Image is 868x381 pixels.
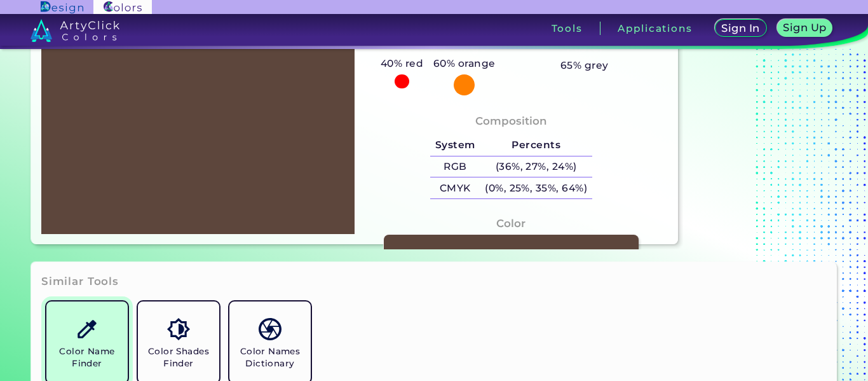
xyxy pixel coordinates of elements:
[259,318,281,340] img: icon_color_names_dictionary.svg
[430,156,480,177] h5: RGB
[143,345,214,370] h5: Color Shades Finder
[76,318,98,340] img: icon_color_name_finder.svg
[41,274,119,289] h3: Similar Tools
[552,24,583,33] h3: Tools
[785,23,825,32] h5: Sign Up
[428,55,500,72] h5: 60% orange
[717,20,764,36] a: Sign In
[51,345,123,370] h5: Color Name Finder
[480,177,592,198] h5: (0%, 25%, 35%, 64%)
[480,156,592,177] h5: (36%, 27%, 24%)
[167,318,189,340] img: icon_color_shades.svg
[618,24,692,33] h3: Applications
[41,1,83,13] img: ArtyClick Design logo
[480,135,592,156] h5: Percents
[780,20,830,36] a: Sign Up
[724,24,758,33] h5: Sign In
[430,135,480,156] h5: System
[31,19,120,42] img: logo_artyclick_colors_white.svg
[475,112,547,130] h4: Composition
[430,177,480,198] h5: CMYK
[376,55,428,72] h5: 40% red
[560,57,609,74] h5: 65% grey
[496,214,526,233] h4: Color
[234,345,306,370] h5: Color Names Dictionary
